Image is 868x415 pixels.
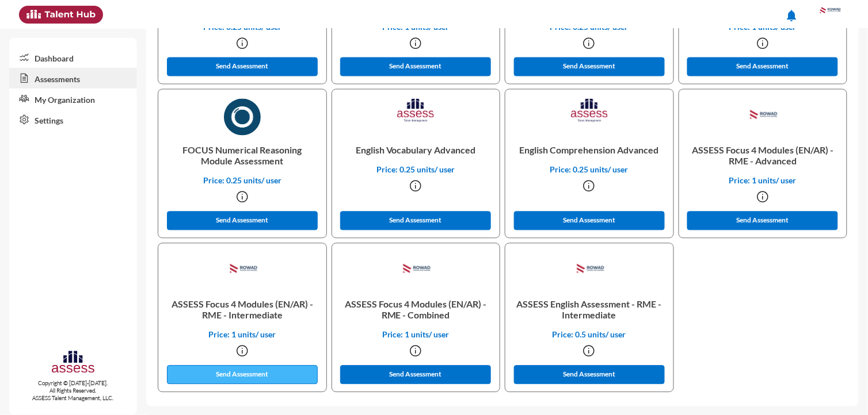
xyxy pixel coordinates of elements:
[9,89,137,109] a: My Organization
[515,165,664,175] p: Price: 0.25 units/ user
[514,366,665,385] button: Send Assessment
[341,290,491,330] p: ASSESS Focus 4 Modules (EN/AR) - RME - Combined
[167,366,318,385] button: Send Assessment
[167,330,317,340] p: Price: 1 units/ user
[9,109,137,130] a: Settings
[341,136,491,165] p: English Vocabulary Advanced
[340,366,491,385] button: Send Assessment
[167,57,318,76] button: Send Assessment
[514,57,665,76] button: Send Assessment
[785,9,799,22] mat-icon: notifications
[688,176,838,186] p: Price: 1 units/ user
[340,57,491,76] button: Send Assessment
[514,212,665,230] button: Send Assessment
[688,136,838,176] p: ASSESS Focus 4 Modules (EN/AR) - RME - Advanced
[515,330,664,340] p: Price: 0.5 units/ user
[9,68,137,89] a: Assessments
[687,212,838,230] button: Send Assessment
[341,330,491,340] p: Price: 1 units/ user
[9,47,137,68] a: Dashboard
[515,290,664,330] p: ASSESS English Assessment - RME - Intermediate
[167,290,317,330] p: ASSESS Focus 4 Modules (EN/AR) - RME - Intermediate
[687,57,838,76] button: Send Assessment
[341,165,491,175] p: Price: 0.25 units/ user
[167,212,318,230] button: Send Assessment
[167,176,317,186] p: Price: 0.25 units/ user
[340,212,491,230] button: Send Assessment
[515,136,664,165] p: English Comprehension Advanced
[51,349,96,377] img: assesscompany-logo.png
[167,136,317,176] p: FOCUS Numerical Reasoning Module Assessment
[9,379,137,402] p: Copyright © [DATE]-[DATE]. All Rights Reserved. ASSESS Talent Management, LLC.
